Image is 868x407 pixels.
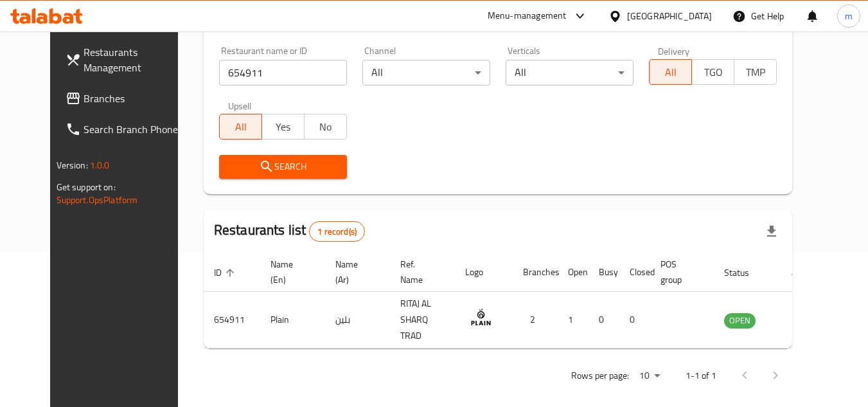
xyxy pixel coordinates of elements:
[219,15,777,35] h2: Restaurant search
[261,114,305,140] button: Yes
[756,216,787,247] div: Export file
[792,312,815,328] div: Menu
[325,292,390,348] td: بلين
[229,159,337,175] span: Search
[214,265,238,280] span: ID
[57,192,138,208] a: Support.OpsPlatform
[619,253,650,292] th: Closed
[57,157,88,174] span: Version:
[84,122,185,137] span: Search Branch Phone
[204,292,260,348] td: 654911
[589,292,619,348] td: 0
[649,59,692,85] button: All
[724,265,766,280] span: Status
[781,253,826,292] th: Action
[310,226,364,238] span: 1 record(s)
[90,157,110,174] span: 1.0.0
[513,292,558,348] td: 2
[697,63,729,82] span: TGO
[225,118,257,136] span: All
[55,37,195,83] a: Restaurants Management
[310,118,342,136] span: No
[304,114,347,140] button: No
[219,114,262,140] button: All
[658,46,690,55] label: Delivery
[55,114,195,145] a: Search Branch Phone
[686,368,716,384] p: 1-1 of 1
[219,60,347,86] input: Search for restaurant name or ID..
[204,253,826,348] table: enhanced table
[335,257,375,287] span: Name (Ar)
[55,83,195,114] a: Branches
[260,292,325,348] td: Plain
[270,257,310,287] span: Name (En)
[362,60,490,86] div: All
[84,44,185,75] span: Restaurants Management
[724,313,756,328] span: OPEN
[400,257,439,287] span: Ref. Name
[691,59,734,85] button: TGO
[214,221,365,242] h2: Restaurants list
[219,155,347,179] button: Search
[589,253,619,292] th: Busy
[488,8,567,24] div: Menu-management
[845,9,853,23] span: m
[465,302,497,334] img: Plain
[655,63,687,82] span: All
[619,292,650,348] td: 0
[558,253,589,292] th: Open
[455,253,513,292] th: Logo
[558,292,589,348] td: 1
[740,63,772,82] span: TMP
[228,101,252,110] label: Upsell
[267,118,299,136] span: Yes
[734,59,777,85] button: TMP
[660,257,698,287] span: POS group
[634,366,665,386] div: Rows per page:
[724,313,756,329] div: OPEN
[390,292,455,348] td: RITAJ AL SHARQ TRAD
[627,9,712,23] div: [GEOGRAPHIC_DATA]
[309,221,365,242] div: Total records count
[513,253,558,292] th: Branches
[506,60,633,86] div: All
[571,368,629,384] p: Rows per page:
[57,179,116,195] span: Get support on:
[84,91,185,106] span: Branches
